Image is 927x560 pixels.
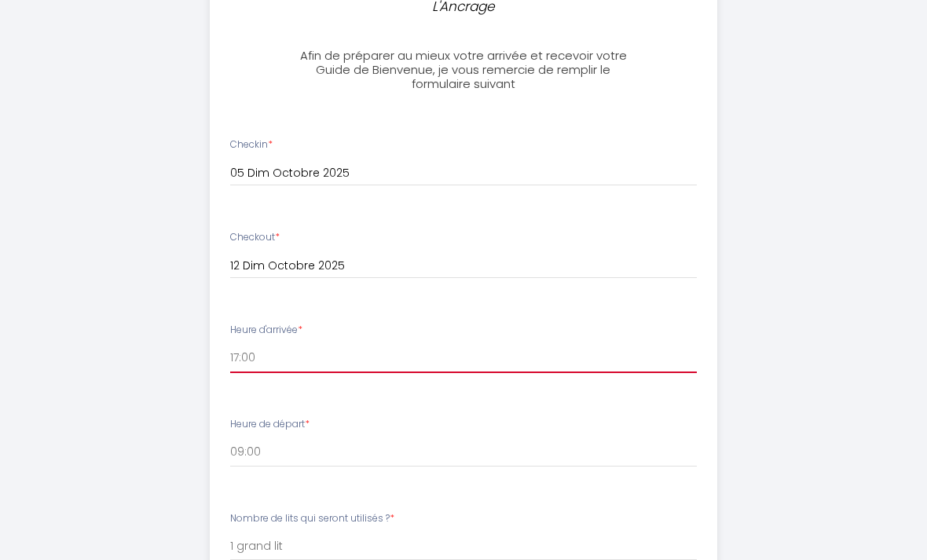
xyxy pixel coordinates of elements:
label: Nombre de lits qui seront utilisés ? [230,512,394,527]
label: Checkin [230,138,273,153]
h3: Afin de préparer au mieux votre arrivée et recevoir votre Guide de Bienvenue, je vous remercie de... [298,49,628,92]
label: Checkout [230,231,280,246]
label: Heure d'arrivée [230,324,302,339]
label: Heure de départ [230,418,310,433]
